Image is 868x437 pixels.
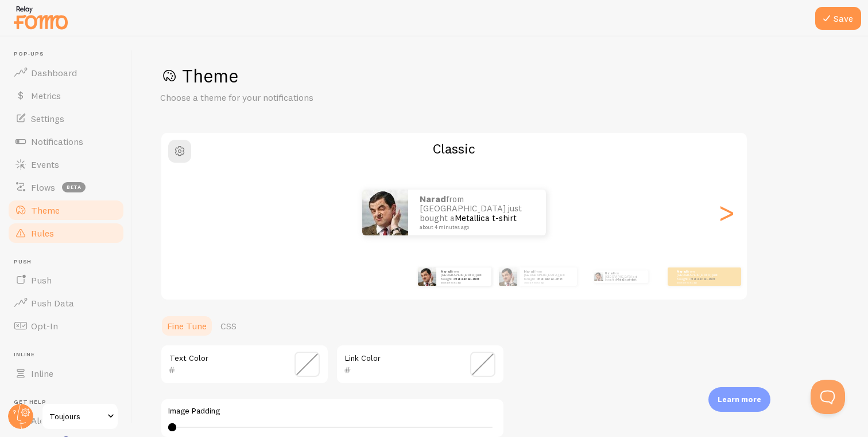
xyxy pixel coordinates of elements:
span: Inline [31,368,53,379]
small: about 4 minutes ago [677,281,722,284]
span: Opt-In [31,320,58,332]
h1: Theme [160,64,840,88]
span: Push [14,258,125,266]
iframe: Help Scout Beacon - Open [811,380,845,414]
img: fomo-relay-logo-orange.svg [12,3,69,32]
a: Push [7,269,125,292]
a: Metrics [7,84,125,107]
a: Notifications [7,130,125,153]
span: beta [62,182,86,192]
div: Learn more [708,387,770,412]
a: Dashboard [7,61,125,84]
a: Theme [7,199,125,222]
span: Pop-ups [14,50,125,58]
a: Flows beta [7,176,125,199]
label: Image Padding [168,406,497,416]
p: from [GEOGRAPHIC_DATA] just bought a [605,270,644,283]
a: Opt-In [7,314,125,337]
p: from [GEOGRAPHIC_DATA] just bought a [420,195,534,230]
strong: Narad [605,271,614,275]
span: Theme [31,204,60,216]
strong: Narad [524,269,534,274]
h2: Classic [161,140,747,158]
img: Fomo [499,267,517,286]
img: Fomo [418,267,436,286]
img: Fomo [362,190,408,235]
span: Toujours [49,410,104,423]
span: Inline [14,351,125,359]
a: Fine Tune [160,314,214,337]
p: from [GEOGRAPHIC_DATA] just bought a [524,269,572,284]
p: Choose a theme for your notifications [160,91,436,104]
p: Learn more [718,394,761,405]
span: Push Data [31,297,74,309]
a: Metallica t-shirt [617,278,636,281]
span: Events [31,159,59,170]
a: Metallica t-shirt [691,277,715,281]
strong: Narad [677,269,687,274]
strong: Narad [420,194,446,204]
span: Rules [31,227,54,239]
strong: Narad [441,269,451,274]
span: Metrics [31,90,61,101]
div: Next slide [719,171,733,254]
span: Dashboard [31,67,77,78]
p: from [GEOGRAPHIC_DATA] just bought a [677,269,723,284]
a: Settings [7,107,125,130]
img: Fomo [594,272,603,281]
span: Notifications [31,136,83,147]
small: about 4 minutes ago [441,281,486,284]
a: Metallica t-shirt [538,277,563,281]
a: Inline [7,362,125,385]
a: Toujours [41,403,119,430]
a: Events [7,153,125,176]
a: Push Data [7,292,125,314]
small: about 4 minutes ago [524,281,571,284]
span: Get Help [14,399,125,406]
a: Rules [7,222,125,245]
p: from [GEOGRAPHIC_DATA] just bought a [441,269,487,284]
span: Push [31,274,52,286]
a: Metallica t-shirt [455,212,517,223]
span: Flows [31,182,55,193]
span: Settings [31,113,64,124]
a: Metallica t-shirt [455,277,479,281]
small: about 4 minutes ago [420,225,531,230]
a: CSS [214,314,243,337]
